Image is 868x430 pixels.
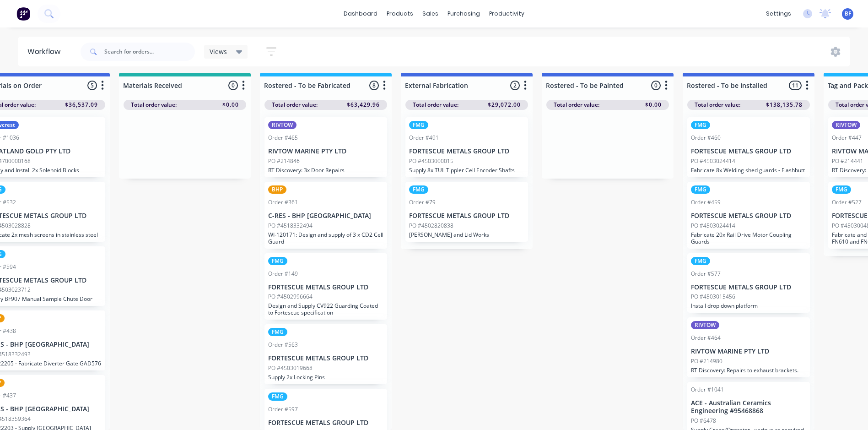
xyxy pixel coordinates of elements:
[832,198,862,207] div: Order #527
[691,222,735,230] p: PO #4503024414
[268,222,313,230] p: PO #4518332494
[104,43,195,61] input: Search for orders...
[695,101,740,109] span: Total order value:
[16,7,30,21] img: Factory
[645,101,662,109] span: $0.00
[268,167,383,174] p: RT Discovery: 3x Door Repairs
[691,231,806,245] p: Fabricate 20x Rail Drive Motor Coupling Guards
[268,147,383,155] p: RIVTOW MARINE PTY LTD
[691,185,710,194] div: FMG
[264,182,387,249] div: BHPOrder #361C-RES - BHP [GEOGRAPHIC_DATA]PO #4518332494WI-120171: Design and supply of 3 x CD2 C...
[691,357,722,365] p: PO #214980
[405,182,528,242] div: FMGOrder #79FORTESCUE METALS GROUP LTDPO #4502820838[PERSON_NAME] and Lid Works
[691,270,721,278] div: Order #577
[413,101,458,109] span: Total order value:
[766,101,803,109] span: $138,135.78
[268,374,383,381] p: Supply 2x Locking Pins
[339,7,382,21] a: dashboard
[554,101,599,109] span: Total order value:
[268,157,300,165] p: PO #214846
[27,46,65,57] div: Workflow
[691,157,735,165] p: PO #4503024414
[268,341,298,349] div: Order #563
[761,7,796,21] div: settings
[409,147,524,155] p: FORTESCUE METALS GROUP LTD
[691,283,806,291] p: FORTESCUE METALS GROUP LTD
[409,157,453,165] p: PO #4503000015
[268,302,383,316] p: Design and Supply CV922 Guarding Coated to Fortescue specification
[832,157,863,165] p: PO #214441
[409,198,436,207] div: Order #79
[268,283,383,291] p: FORTESCUE METALS GROUP LTD
[691,399,806,415] p: ACE - Australian Ceramics Engineering #95468868
[405,117,528,177] div: FMGOrder #491FORTESCUE METALS GROUP LTDPO #4503000015Supply 8x TUL Tippler Cell Encoder Shafts
[687,117,810,177] div: FMGOrder #460FORTESCUE METALS GROUP LTDPO #4503024414Fabricate 8x Welding shed guards - Flashbutt
[268,231,383,245] p: WI-120171: Design and supply of 3 x CD2 Cell Guard
[268,198,298,207] div: Order #361
[691,257,710,265] div: FMG
[409,212,524,220] p: FORTESCUE METALS GROUP LTD
[691,121,710,129] div: FMG
[264,117,387,177] div: RIVTOWOrder #465RIVTOW MARINE PTY LTDPO #214846RT Discovery: 3x Door Repairs
[268,392,287,401] div: FMG
[488,101,521,109] span: $29,072.00
[210,47,227,56] span: Views
[65,101,98,109] span: $36,537.09
[409,231,524,238] p: [PERSON_NAME] and Lid Works
[222,101,239,109] span: $0.00
[264,324,387,384] div: FMGOrder #563FORTESCUE METALS GROUP LTDPO #4503019668Supply 2x Locking Pins
[382,7,418,21] div: products
[485,7,529,21] div: productivity
[272,101,318,109] span: Total order value:
[832,121,860,129] div: RIVTOW
[687,253,810,313] div: FMGOrder #577FORTESCUE METALS GROUP LTDPO #4503015456Install drop down platform
[268,257,287,265] div: FMG
[131,101,177,109] span: Total order value:
[268,354,383,362] p: FORTESCUE METALS GROUP LTD
[264,253,387,320] div: FMGOrder #149FORTESCUE METALS GROUP LTDPO #4502996664Design and Supply CV922 Guarding Coated to F...
[268,121,297,129] div: RIVTOW
[691,321,719,329] div: RIVTOW
[268,212,383,220] p: C-RES - BHP [GEOGRAPHIC_DATA]
[691,417,716,425] p: PO #6478
[832,185,851,194] div: FMG
[268,134,298,142] div: Order #465
[691,367,806,374] p: RT Discovery: Repairs to exhaust brackets.
[687,182,810,249] div: FMGOrder #459FORTESCUE METALS GROUP LTDPO #4503024414Fabricate 20x Rail Drive Motor Coupling Guards
[687,317,810,377] div: RIVTOWOrder #464RIVTOW MARINE PTY LTDPO #214980RT Discovery: Repairs to exhaust brackets.
[409,167,524,174] p: Supply 8x TUL Tippler Cell Encoder Shafts
[691,147,806,155] p: FORTESCUE METALS GROUP LTD
[268,419,383,427] p: FORTESCUE METALS GROUP LTD
[268,293,313,301] p: PO #4502996664
[268,364,313,372] p: PO #4503019668
[832,134,862,142] div: Order #447
[691,302,806,309] p: Install drop down platform
[347,101,380,109] span: $63,429.96
[409,121,428,129] div: FMG
[268,328,287,336] div: FMG
[691,167,806,174] p: Fabricate 8x Welding shed guards - Flashbutt
[691,348,806,355] p: RIVTOW MARINE PTY LTD
[409,134,439,142] div: Order #491
[268,270,298,278] div: Order #149
[691,293,735,301] p: PO #4503015456
[691,198,721,207] div: Order #459
[409,222,453,230] p: PO #4502820838
[409,185,428,194] div: FMG
[418,7,443,21] div: sales
[691,334,721,342] div: Order #464
[691,134,721,142] div: Order #460
[443,7,485,21] div: purchasing
[268,405,298,414] div: Order #597
[268,185,286,194] div: BHP
[845,10,851,18] span: BF
[691,212,806,220] p: FORTESCUE METALS GROUP LTD
[691,386,724,394] div: Order #1041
